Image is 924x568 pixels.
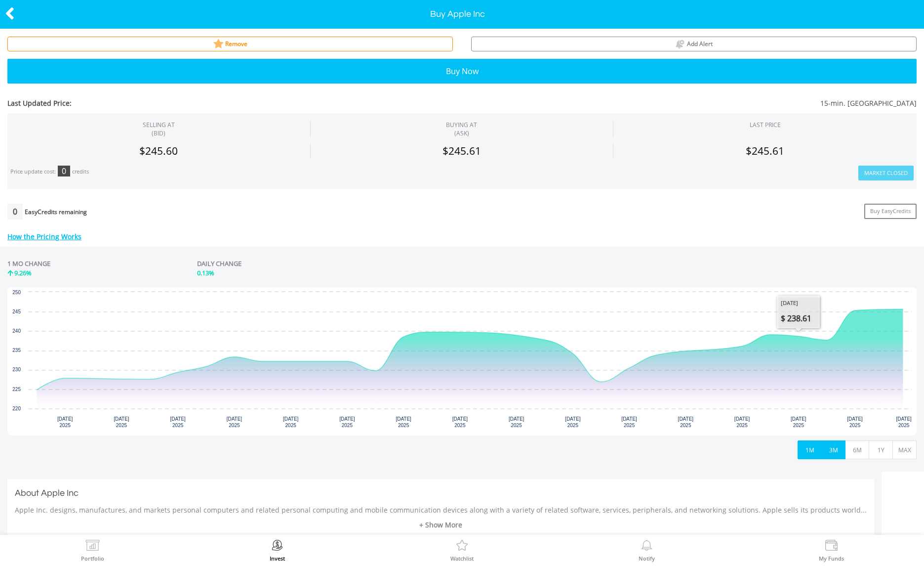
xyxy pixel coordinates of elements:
[225,40,247,48] span: Remove
[750,121,781,129] div: LAST PRICE
[81,540,104,561] a: Portfolio
[7,287,917,436] div: Chart. Highcharts interactive chart.
[339,416,355,428] text: [DATE] 2025
[270,540,285,554] img: Invest Now
[12,406,21,411] text: 220
[819,556,844,561] label: My Funds
[450,540,474,561] a: Watchlist
[734,416,750,428] text: [DATE] 2025
[143,121,175,137] div: SELLING AT
[12,348,21,353] text: 235
[864,204,917,219] a: Buy EasyCredits
[386,98,917,108] span: 15-min. [GEOGRAPHIC_DATA]
[798,440,822,459] button: 1M
[678,416,694,428] text: [DATE] 2025
[471,37,917,51] button: price alerts bell Add Alert
[58,166,70,176] div: 0
[7,59,917,84] button: Buy Now
[791,416,806,428] text: [DATE] 2025
[452,416,468,428] text: [DATE] 2025
[12,309,21,314] text: 245
[12,290,21,295] text: 250
[675,39,685,49] img: price alerts bell
[819,540,844,561] a: My Funds
[25,209,87,217] div: EasyCredits remaining
[446,121,477,137] span: BUYING AT
[892,440,917,459] button: MAX
[565,416,581,428] text: [DATE] 2025
[869,440,893,459] button: 1Y
[143,129,175,137] span: (BID)
[845,440,869,459] button: 6M
[639,540,654,554] img: View Notifications
[621,416,637,428] text: [DATE] 2025
[270,556,285,561] label: Invest
[81,556,104,561] label: Portfolio
[639,556,655,561] label: Notify
[7,204,23,219] div: 0
[15,520,867,530] a: + Show More
[114,416,129,428] text: [DATE] 2025
[7,98,386,108] span: Last Updated Price:
[442,144,481,158] span: $245.61
[139,144,178,158] span: $245.60
[687,40,713,48] span: Add Alert
[14,268,32,277] span: 9.26%
[746,144,784,158] span: $245.61
[446,129,477,137] span: (ASK)
[454,540,470,554] img: Watchlist
[12,328,21,334] text: 240
[197,259,424,268] div: DAILY CHANGE
[12,367,21,372] text: 230
[197,268,214,277] span: 0.13%
[85,540,100,554] img: View Portfolio
[270,540,285,561] a: Invest
[12,387,21,392] text: 225
[7,259,50,268] div: 1 MO CHANGE
[847,416,863,428] text: [DATE] 2025
[7,232,81,241] a: How the Pricing Works
[821,440,845,459] button: 3M
[450,556,474,561] label: Watchlist
[283,416,299,428] text: [DATE] 2025
[15,486,867,500] h3: About Apple Inc
[509,416,524,428] text: [DATE] 2025
[7,37,453,51] button: watchlist Remove
[896,416,912,428] text: [DATE] 2025
[227,416,242,428] text: [DATE] 2025
[7,287,917,436] svg: Interactive chart
[213,39,224,49] img: watchlist
[824,540,839,554] img: View Funds
[858,166,914,181] button: Market Closed
[396,416,411,428] text: [DATE] 2025
[10,168,56,175] div: Price update cost:
[15,505,867,515] p: Apple Inc. designs, manufactures, and markets personal computers and related personal computing a...
[639,540,655,561] a: Notify
[170,416,186,428] text: [DATE] 2025
[72,168,89,175] div: credits
[57,416,73,428] text: [DATE] 2025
